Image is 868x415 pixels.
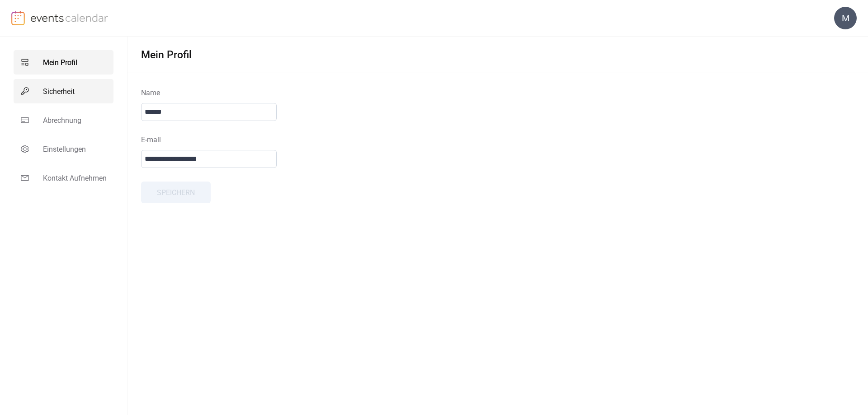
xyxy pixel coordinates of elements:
[14,166,113,190] a: Kontakt Aufnehmen
[834,7,857,29] div: M
[43,173,107,184] span: Kontakt Aufnehmen
[14,50,113,75] a: Mein Profil
[141,135,275,145] div: E-mail
[43,57,77,68] span: Mein Profil
[14,79,113,103] a: Sicherheit
[30,11,108,24] img: logo-type
[43,115,81,126] span: Abrechnung
[14,137,113,161] a: Einstellungen
[11,11,25,25] img: logo
[141,49,192,61] span: Mein Profil
[141,88,275,98] div: Name
[43,144,86,155] span: Einstellungen
[43,86,75,97] span: Sicherheit
[14,108,113,132] a: Abrechnung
